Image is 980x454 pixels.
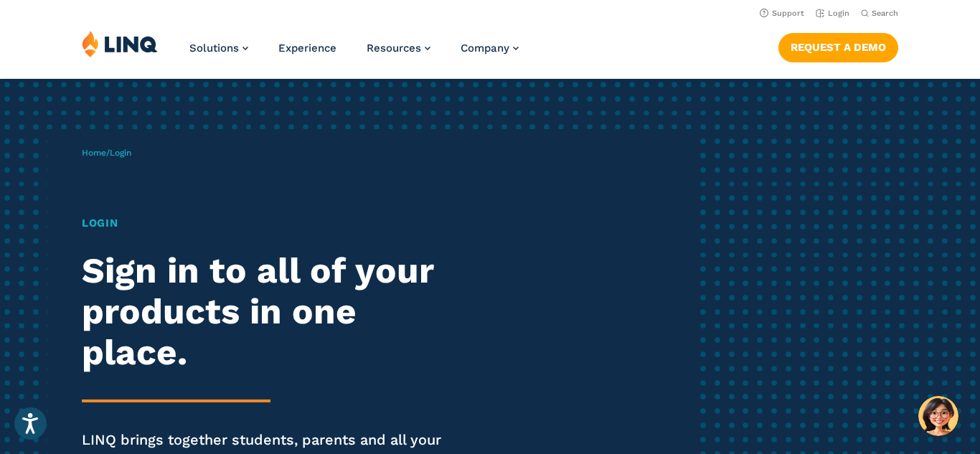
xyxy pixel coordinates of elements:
[918,396,958,436] button: Hello, have a question? Let’s chat.
[367,42,430,55] a: Resources
[778,33,898,62] a: Request a Demo
[110,148,131,158] span: Login
[189,30,519,77] nav: Primary Navigation
[816,9,849,18] a: Login
[189,42,239,55] span: Solutions
[82,215,459,232] h1: Login
[82,30,158,57] img: LINQ | K‑12 Software
[82,148,131,158] span: /
[778,30,898,62] nav: Button Navigation
[278,42,336,55] a: Experience
[367,42,421,55] span: Resources
[861,8,898,19] button: Open Search Bar
[461,42,509,55] span: Company
[461,42,519,55] a: Company
[82,148,106,158] a: Home
[760,9,804,18] a: Support
[872,9,898,18] span: Search
[189,42,248,55] a: Solutions
[82,250,459,372] h2: Sign in to all of your products in one place.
